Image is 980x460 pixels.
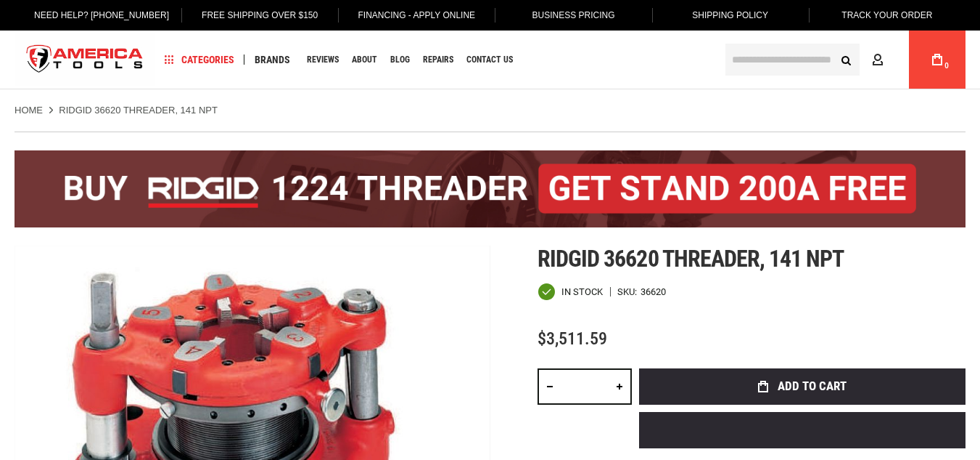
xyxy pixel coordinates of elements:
a: Repairs [416,50,460,70]
img: BOGO: Buy the RIDGID® 1224 Threader (26092), get the 92467 200A Stand FREE! [15,150,965,227]
div: 36620 [641,287,666,296]
a: Blog [384,50,416,70]
a: About [345,50,384,70]
div: Availability [538,283,603,301]
strong: SKU [617,287,641,296]
a: store logo [15,33,155,87]
span: In stock [561,287,603,296]
a: Brands [248,50,297,70]
span: Repairs [423,55,453,64]
span: Brands [255,55,290,65]
a: Home [15,104,43,117]
a: Reviews [300,50,345,70]
span: $3,511.59 [538,328,607,349]
img: America Tools [15,33,155,87]
a: Categories [158,50,241,70]
span: Reviews [307,55,339,64]
span: Add to Cart [778,380,847,392]
span: Contact Us [466,55,513,64]
span: Ridgid 36620 threader, 141 npt [538,245,844,273]
a: Contact Us [460,50,519,70]
span: Shipping Policy [692,10,768,20]
span: Blog [390,55,410,64]
button: Search [832,46,860,73]
strong: RIDGID 36620 THREADER, 141 NPT [59,105,218,116]
span: About [352,55,377,64]
span: Categories [165,55,234,65]
button: Add to Cart [639,368,965,405]
a: 0 [923,31,951,89]
span: 0 [944,62,949,70]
